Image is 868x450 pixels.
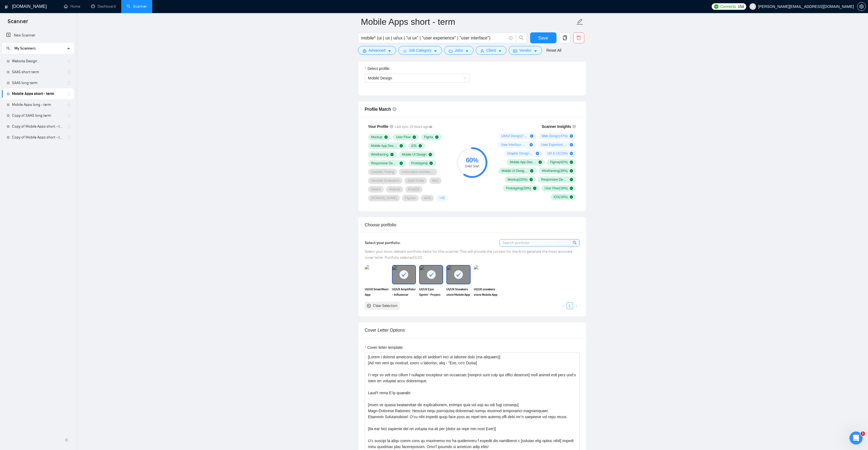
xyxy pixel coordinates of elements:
[536,152,539,155] span: plus-circle
[570,169,573,172] span: check-circle
[371,161,398,165] span: Responsive Design
[572,125,576,128] span: info-circle
[506,186,531,190] span: Prototyping ( 20 %)
[538,35,548,41] span: Save
[498,49,502,53] span: caret-down
[857,2,866,11] button: setting
[408,187,419,192] span: iPadOS
[402,170,434,174] span: Information Architecture
[465,49,469,53] span: caret-down
[570,187,573,190] span: check-circle
[542,169,568,173] span: Wireframing ( 30 %)
[407,178,424,183] span: Style Guide
[371,170,394,174] span: Usability Testing
[575,304,578,307] span: right
[395,124,432,130] span: Last sync 15 hours ago
[751,5,755,8] span: user
[546,47,561,53] a: Reset All
[545,186,568,190] span: User Flow ( 18 %)
[573,32,584,43] button: delete
[573,240,577,246] span: search
[12,78,64,88] a: SAAS long term
[562,304,565,307] span: left
[570,152,573,155] span: plus-circle
[480,49,484,53] span: user
[570,134,573,138] span: plus-circle
[392,107,397,111] span: info-circle
[530,143,533,146] span: plus-circle
[361,35,506,41] input: Search Freelance Jobs...
[502,169,528,173] span: Mobile UI Design ( 30 %)
[365,344,404,350] label: Cover letter template:
[510,160,536,164] span: Mobile App Design ( 55 %)
[411,161,428,165] span: Prototyping
[439,196,444,200] span: + 33
[390,125,393,128] span: info-circle
[457,157,487,164] div: 60 %
[519,47,531,53] span: Vendor
[413,135,416,139] span: check-circle
[576,18,583,25] span: edit
[6,30,70,41] a: New Scanner
[444,46,474,55] button: folderJobscaret-down
[365,249,572,260] span: Select your most relevant portfolio items for this scanner. This will provide the context for the...
[2,30,74,41] li: New Scanner
[388,49,391,53] span: caret-down
[559,32,570,43] button: copy
[65,437,70,443] span: double-left
[476,46,507,55] button: userClientcaret-down
[91,4,116,9] a: dashboardDashboard
[573,303,580,309] li: Next Page
[67,92,71,96] span: holder
[67,113,71,118] span: holder
[365,241,401,245] span: Select your portfolio:
[560,35,570,40] span: copy
[550,160,568,164] span: Figma ( 42 %)
[720,4,737,10] span: Connects:
[12,110,64,121] a: Copy of SAAS long term
[4,47,12,50] span: search
[390,153,394,156] span: check-circle
[371,135,382,139] span: Mockup
[373,303,397,309] div: Clear Selection
[67,135,71,140] span: holder
[371,187,381,192] span: Sketch
[508,177,527,182] span: Mockup ( 25 %)
[539,161,542,164] span: check-circle
[530,178,533,181] span: check-circle
[857,4,866,9] span: setting
[570,178,573,181] span: check-circle
[513,49,517,53] span: idcard
[367,66,390,72] span: Select profile:
[474,286,498,297] span: UI/UX sneakers store Mobile App
[432,178,438,183] span: Miro
[12,99,64,110] a: Mobile Apps long - term
[389,187,400,192] span: Android
[367,304,371,308] span: close-circle
[4,44,13,53] button: search
[530,32,556,43] button: Save
[12,121,64,132] a: Copy of Mobile Apps short - term
[570,161,573,164] span: check-circle
[516,32,527,43] button: search
[400,144,403,147] span: check-circle
[430,162,433,165] span: check-circle
[396,135,410,139] span: User Flow
[850,431,863,445] iframe: Intercom live chat
[516,35,527,40] span: search
[3,17,32,29] span: Scanner
[5,2,8,11] img: logo
[127,4,147,9] a: searchScanner
[542,125,571,128] span: Scanner Insights
[405,196,416,200] span: FigJam
[424,196,431,200] span: tvOS
[560,303,567,309] button: left
[384,135,388,139] span: check-circle
[398,46,442,55] button: barsJob Categorycaret-down
[363,49,366,53] span: setting
[409,47,431,53] span: Job Category
[369,47,385,53] span: Advanced
[12,88,64,99] a: Mobile Apps short - term
[567,303,573,309] a: 1
[358,46,396,55] button: settingAdvancedcaret-down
